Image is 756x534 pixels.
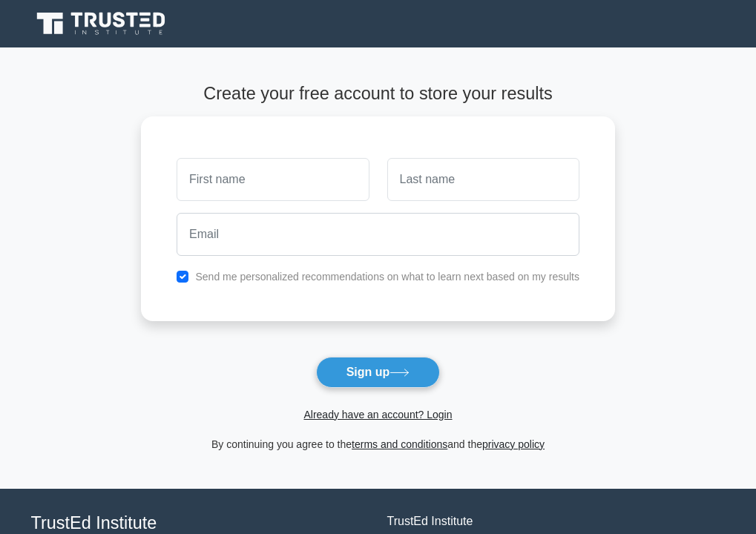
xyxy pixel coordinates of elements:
[177,213,579,256] input: Email
[177,158,369,201] input: First name
[141,83,615,104] h4: Create your free account to store your results
[31,512,369,533] h4: TrustEd Institute
[303,409,452,421] a: Already have an account? Login
[482,438,545,450] a: privacy policy
[132,435,624,453] div: By continuing you agree to the and the
[352,438,447,450] a: terms and conditions
[195,271,579,283] label: Send me personalized recommendations on what to learn next based on my results
[316,357,441,388] button: Sign up
[387,158,579,201] input: Last name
